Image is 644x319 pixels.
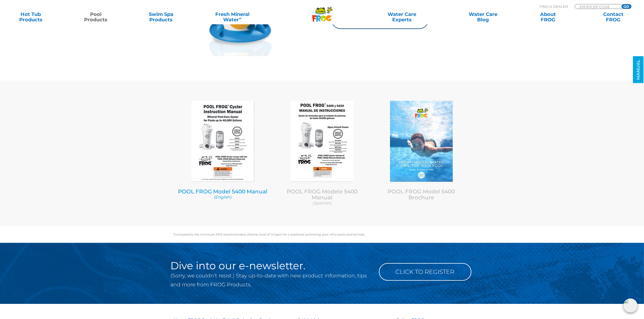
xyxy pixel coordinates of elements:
[291,101,354,182] img: Manual-PFIG-Spanish
[588,12,639,22] a: ContactFROG
[390,101,453,182] img: PoolFrog-Brochure-2021
[171,271,371,289] p: (Sorry, we couldn’t resist.) Stay up-to-date with new product information, tips and more from FRO...
[523,12,573,22] a: AboutFROG
[173,233,471,236] p: *Compared to the minimum EPA recommended chlorine level of 1.0 ppm for a stabilized swimming pool...
[458,12,508,22] a: Water CareBlog
[239,16,242,20] sup: ∞
[71,12,121,22] a: PoolProducts
[361,12,443,22] a: Water CareExperts
[201,12,264,22] a: Fresh MineralWater∞
[276,188,368,206] a: POOL FROG Modelo 5400 Manual (Spanish)
[622,4,631,9] input: GO
[214,194,232,200] em: (English)
[171,260,371,271] h2: Dive into our e-newsletter.
[177,188,268,200] a: POOL FROG Model 5400 Manual (English)
[633,56,644,83] a: MANUAL
[379,263,471,281] a: Click to Register
[579,4,616,9] input: Zip Code Form
[191,101,254,182] img: Pool-Frog-Model-5400-Manual-English
[623,298,638,313] img: openIcon
[388,188,455,201] a: POOL FROG Model 5400 Brochure
[540,4,568,9] p: Find A Dealer
[313,200,332,206] em: (Spanish)
[136,12,186,22] a: Swim SpaProducts
[5,12,56,22] a: Hot TubProducts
